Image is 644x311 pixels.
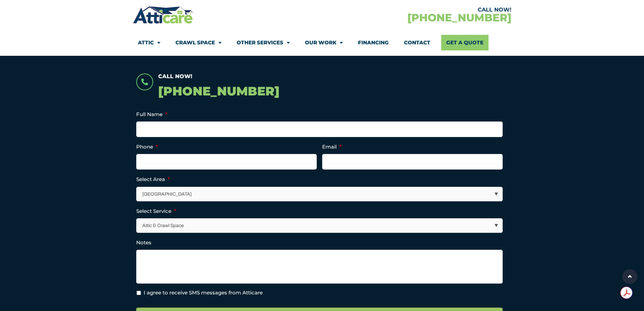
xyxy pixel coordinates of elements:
[175,35,221,50] a: Crawl Space
[158,73,192,80] span: Call Now!
[136,143,158,150] label: Phone
[136,111,167,118] label: Full Name
[138,35,506,50] nav: Menu
[136,239,151,246] label: Notes
[136,208,176,215] label: Select Service
[322,143,341,150] label: Email
[404,35,430,50] a: Contact
[322,7,511,13] div: CALL NOW!
[305,35,343,50] a: Our Work
[441,35,488,50] a: Get A Quote
[237,35,290,50] a: Other Services
[144,289,263,297] label: I agree to receive SMS messages from Atticare
[138,35,160,50] a: Attic
[136,176,170,183] label: Select Area
[358,35,389,50] a: Financing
